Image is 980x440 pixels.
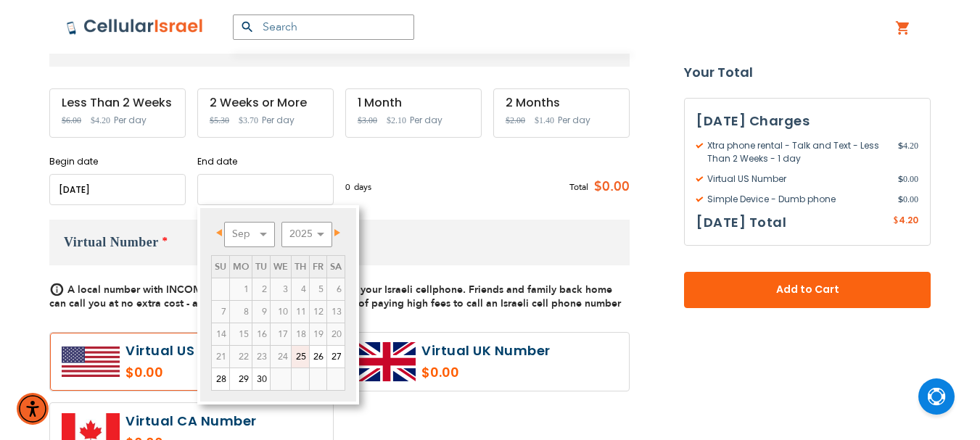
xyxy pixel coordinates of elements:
[271,346,291,368] span: 24
[898,173,903,186] span: $
[271,345,292,368] td: minimum 5 days rental Or minimum 4 months on Long term plans
[506,96,617,109] div: 2 Months
[252,346,270,368] span: 23
[569,180,588,194] span: Total
[49,174,186,205] input: MM/DD/YYYY
[281,222,332,247] select: Select year
[696,193,898,206] span: Simple Device - Dumb phone
[49,283,621,310] span: A local number with INCOMING calls and sms, that comes to your Israeli cellphone. Friends and fam...
[216,229,222,236] span: Prev
[212,345,230,368] td: minimum 5 days rental Or minimum 4 months on Long term plans
[197,174,334,205] input: MM/DD/YYYY
[230,345,252,368] td: minimum 5 days rental Or minimum 4 months on Long term plans
[66,18,204,36] img: Cellular Israel Logo
[696,110,918,132] h3: [DATE] Charges
[387,115,406,125] span: $2.10
[696,139,898,165] span: Xtra phone rental - Talk and Text - Less Than 2 Weeks - 1 day
[358,115,377,125] span: $3.00
[684,272,931,308] button: Add to Cart
[230,368,252,390] a: 29
[732,283,883,298] span: Add to Cart
[114,114,147,127] span: Per day
[558,114,590,127] span: Per day
[197,155,334,168] label: End date
[696,173,898,186] span: Virtual US Number
[410,114,442,127] span: Per day
[588,176,630,198] span: $0.00
[326,224,344,242] a: Next
[212,346,229,368] span: 21
[345,180,354,194] span: 0
[230,346,252,368] span: 22
[62,115,81,125] span: $6.00
[210,96,321,109] div: 2 Weeks or More
[91,115,110,125] span: $4.20
[210,115,229,125] span: $5.30
[292,346,309,368] a: 25
[334,229,340,236] span: Next
[212,368,229,390] a: 28
[506,115,525,125] span: $2.00
[354,180,371,194] span: days
[239,115,258,125] span: $3.70
[898,139,918,165] span: 4.20
[898,193,903,206] span: $
[252,368,270,390] a: 30
[898,173,918,186] span: 0.00
[62,96,173,109] div: Less Than 2 Weeks
[327,346,345,368] a: 27
[17,393,49,425] div: Accessibility Menu
[252,345,271,368] td: minimum 5 days rental Or minimum 4 months on Long term plans
[358,96,469,109] div: 1 Month
[898,193,918,206] span: 0.00
[64,235,159,249] span: Virtual Number
[233,14,414,40] input: Search
[893,215,899,228] span: $
[310,346,326,368] a: 26
[898,139,903,152] span: $
[684,62,931,83] strong: Your Total
[224,222,275,247] select: Select month
[899,214,918,226] span: 4.20
[213,224,231,242] a: Prev
[262,114,295,127] span: Per day
[696,212,786,233] h3: [DATE] Total
[49,155,186,168] label: Begin date
[535,115,554,125] span: $1.40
